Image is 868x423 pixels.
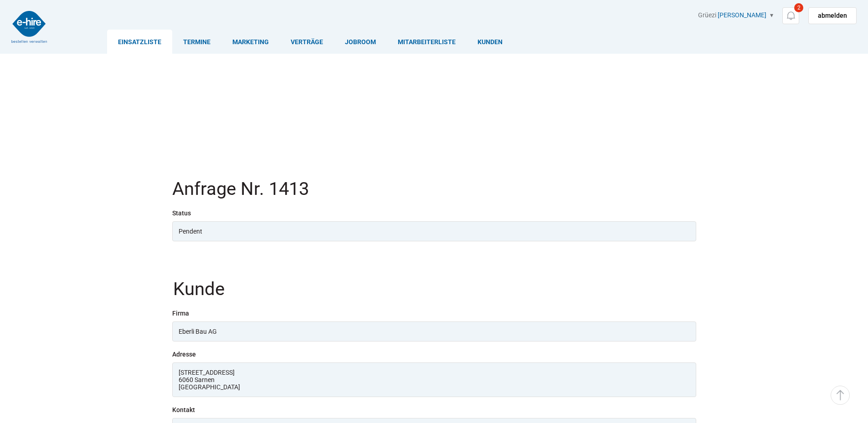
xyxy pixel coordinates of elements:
a: Termine [172,30,221,54]
a: ▵ Nach oben [831,386,850,405]
a: Einsatzliste [107,30,172,54]
a: Marketing [221,30,280,54]
div: [STREET_ADDRESS] 6060 Sarnen [GEOGRAPHIC_DATA] [172,362,696,397]
a: Mitarbeiterliste [387,30,467,54]
a: 2 [782,7,799,24]
span: 2 [794,3,803,12]
div: Adresse [172,351,696,358]
img: logo2.png [11,11,47,43]
a: Kunden [467,30,514,54]
div: Kontakt [172,406,696,413]
a: Jobroom [334,30,387,54]
div: Firma [172,310,696,317]
div: Status [172,209,696,217]
a: Verträge [280,30,334,54]
legend: Kunde [172,280,698,310]
h3: Anfrage Nr. 1413 [172,180,696,209]
a: abmelden [808,7,857,24]
div: Eberli Bau AG [172,321,696,341]
a: [PERSON_NAME] [718,11,766,19]
div: Grüezi [698,11,857,24]
div: Pendent [172,221,696,241]
img: icon-notification.svg [785,10,796,21]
